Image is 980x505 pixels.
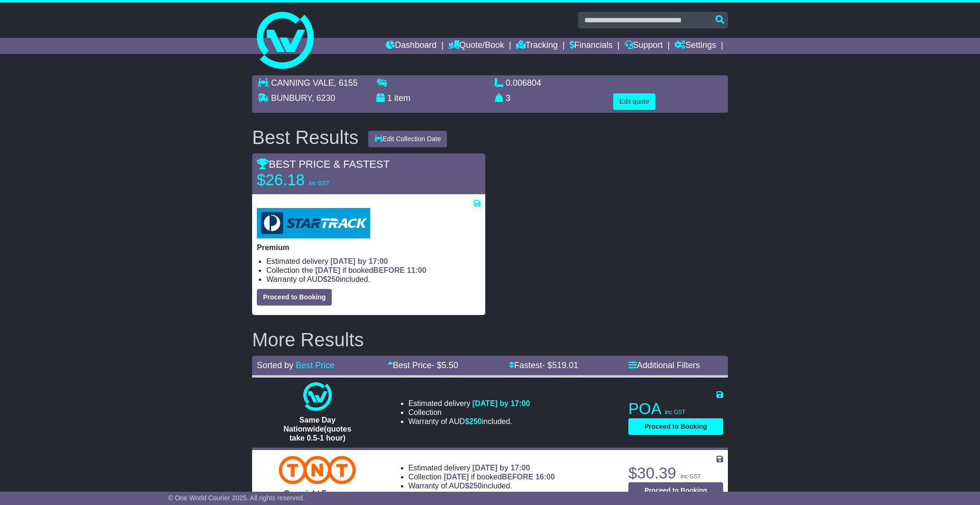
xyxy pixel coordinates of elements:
[271,78,334,88] span: CANNING VALE
[408,417,530,426] li: Warranty of AUD included.
[279,456,356,484] img: TNT Domestic: Overnight Express
[271,93,311,103] span: BUNBURY
[665,409,685,415] span: inc GST
[465,417,482,425] span: $
[535,473,555,481] span: 16:00
[309,180,329,187] span: inc GST
[257,208,370,238] img: StarTrack: Premium
[502,473,534,481] span: BEFORE
[303,382,332,411] img: One World Courier: Same Day Nationwide(quotes take 0.5-1 hour)
[628,482,723,499] button: Proceed to Booking
[516,38,558,54] a: Tracking
[302,266,340,274] span: the [DATE]
[257,158,390,170] span: BEST PRICE & FASTEST
[330,257,388,265] span: [DATE] by 17:00
[257,171,375,189] p: $26.18
[625,38,663,54] a: Support
[283,416,351,442] span: Same Day Nationwide(quotes take 0.5-1 hour)
[552,361,578,370] span: 519.01
[542,361,578,370] span: - $
[311,93,335,103] span: , 6230
[257,243,481,252] p: Premium
[628,361,700,370] a: Additional Filters
[387,93,392,103] span: 1
[327,275,340,283] span: 250
[509,361,578,370] a: Fastest- $519.01
[469,417,482,425] span: 250
[613,93,655,110] button: Edit quote
[373,266,405,274] span: BEFORE
[408,399,530,408] li: Estimated delivery
[472,464,530,472] span: [DATE] by 17:00
[674,38,716,54] a: Settings
[247,127,363,148] div: Best Results
[386,38,436,54] a: Dashboard
[465,482,482,490] span: $
[334,78,358,88] span: , 6155
[408,481,555,490] li: Warranty of AUD included.
[408,472,555,481] li: Collection
[407,266,426,274] span: 11:00
[444,473,554,481] span: if booked
[388,361,458,370] a: Best Price- $5.50
[506,78,541,88] span: 0.006804
[266,275,481,284] li: Warranty of AUD included.
[408,463,555,472] li: Estimated delivery
[681,473,701,480] span: inc GST
[469,482,482,490] span: 250
[368,131,447,147] button: Edit Collection Date
[252,329,728,350] h2: More Results
[266,257,481,266] li: Estimated delivery
[442,361,458,370] span: 5.50
[302,266,426,274] span: if booked
[266,266,481,275] li: Collection
[257,361,293,370] span: Sorted by
[448,38,504,54] a: Quote/Book
[628,418,723,435] button: Proceed to Booking
[284,489,351,497] span: Overnight Express
[628,464,723,483] p: $30.39
[472,399,530,407] span: [DATE] by 17:00
[432,361,458,370] span: - $
[394,93,410,103] span: item
[408,408,530,417] li: Collection
[257,289,332,306] button: Proceed to Booking
[628,399,723,418] p: POA
[444,473,469,481] span: [DATE]
[168,494,305,502] span: © One World Courier 2025. All rights reserved.
[570,38,613,54] a: Financials
[506,93,510,103] span: 3
[323,275,340,283] span: $
[296,361,335,370] a: Best Price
